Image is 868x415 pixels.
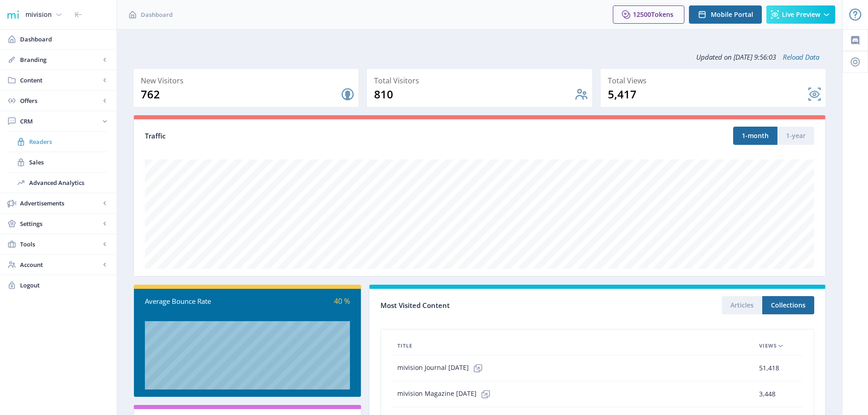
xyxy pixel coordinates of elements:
span: Content [20,76,100,85]
a: Reload Data [776,52,819,61]
span: Settings [20,219,100,228]
span: Advertisements [20,199,100,208]
div: 762 [141,87,340,102]
span: Readers [29,137,108,146]
span: mivision Magazine [DATE] [397,385,495,403]
span: Tools [20,240,100,249]
div: mivision [26,5,51,25]
div: 5,417 [608,87,807,102]
a: Sales [9,152,108,172]
div: Total Visitors [374,74,588,87]
span: mivision Journal [DATE] [397,359,487,377]
span: Tokens [651,10,673,19]
span: Sales [29,158,108,167]
span: Dashboard [20,35,109,44]
div: Traffic [145,131,480,141]
span: 40 % [334,296,350,306]
button: Collections [762,296,814,314]
div: Total Views [608,74,822,87]
div: New Visitors [141,74,355,87]
span: Logout [20,281,109,290]
span: 51,418 [759,363,779,374]
div: Most Visited Content [380,298,597,313]
span: Title [397,340,412,351]
button: Articles [722,296,762,314]
button: 1-year [777,127,814,145]
span: 3,448 [759,389,776,400]
a: Advanced Analytics [9,173,108,193]
button: Live Preview [766,5,835,24]
div: 810 [374,87,574,102]
span: Mobile Portal [711,11,753,18]
span: CRM [20,117,100,126]
div: Updated on [DATE] 9:56:03 [133,46,826,68]
span: Views [759,340,777,351]
button: Mobile Portal [689,5,762,24]
span: Advanced Analytics [29,178,108,187]
span: Account [20,260,100,269]
button: 1-month [733,127,777,145]
span: Live Preview [782,11,820,18]
a: Readers [9,132,108,152]
img: 1f20cf2a-1a19-485c-ac21-848c7d04f45b.png [5,7,20,22]
span: Offers [20,96,100,105]
span: Branding [20,55,100,64]
span: Dashboard [141,10,173,19]
div: Average Bounce Rate [145,296,247,307]
button: 12500Tokens [613,5,684,24]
